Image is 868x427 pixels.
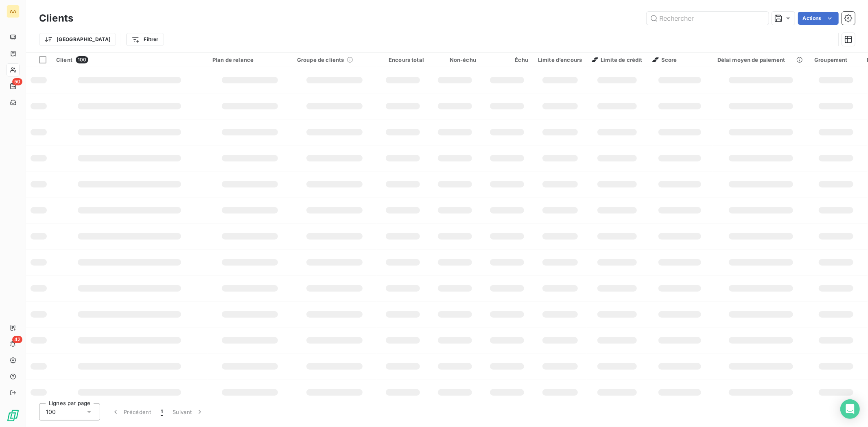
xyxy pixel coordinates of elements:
[46,408,56,416] span: 100
[592,57,642,63] span: Limite de crédit
[717,57,805,63] div: Délai moyen de paiement
[12,336,22,343] span: 42
[161,408,163,416] span: 1
[39,11,73,26] h3: Clients
[798,12,839,25] button: Actions
[814,57,857,63] div: Groupement
[168,403,209,420] button: Suivant
[382,57,424,63] div: Encours total
[12,78,22,85] span: 50
[297,57,344,63] span: Groupe de clients
[840,399,860,419] div: Open Intercom Messenger
[156,403,168,420] button: 1
[7,5,20,18] div: AA
[647,12,769,25] input: Rechercher
[7,409,20,422] img: Logo LeanPay
[39,33,116,46] button: [GEOGRAPHIC_DATA]
[107,403,156,420] button: Précédent
[126,33,164,46] button: Filtrer
[212,57,287,63] div: Plan de relance
[652,57,677,63] span: Score
[486,57,528,63] div: Échu
[434,57,476,63] div: Non-échu
[56,57,72,63] span: Client
[76,56,88,63] span: 100
[538,57,582,63] div: Limite d’encours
